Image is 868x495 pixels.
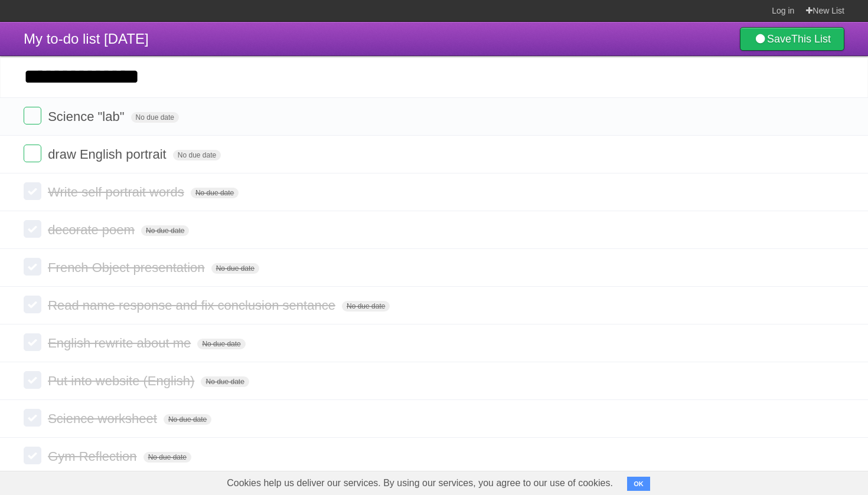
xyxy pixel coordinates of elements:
span: Read name response and fix conclusion sentance [48,298,338,313]
span: No due date [141,225,189,236]
label: Done [24,371,41,389]
label: Done [24,333,41,351]
span: Science worksheet [48,411,160,426]
span: No due date [164,414,211,425]
span: No due date [143,452,191,463]
span: Gym Reflection [48,449,139,464]
span: Put into website (English) [48,373,197,388]
span: My to-do list [DATE] [24,31,149,47]
label: Done [24,296,41,313]
label: Done [24,220,41,238]
b: This List [791,33,831,45]
span: decorate poem [48,222,138,237]
span: Science "lab" [48,109,127,124]
span: Write self portrait words [48,185,187,199]
label: Done [24,107,41,124]
label: Done [24,447,41,464]
span: No due date [211,263,259,274]
label: Done [24,182,41,200]
span: Cookies help us deliver our services. By using our services, you agree to our use of cookies. [215,471,625,495]
label: Done [24,145,41,162]
a: SaveThis List [740,27,844,51]
button: OK [627,477,650,491]
label: Done [24,409,41,427]
span: No due date [201,376,249,387]
span: No due date [197,339,245,349]
span: No due date [191,188,239,198]
span: No due date [131,112,179,123]
span: English rewrite about me [48,336,194,350]
span: French Object presentation [48,260,207,275]
label: Done [24,258,41,276]
span: No due date [342,301,390,312]
span: draw English portrait [48,147,169,162]
span: No due date [173,150,221,160]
